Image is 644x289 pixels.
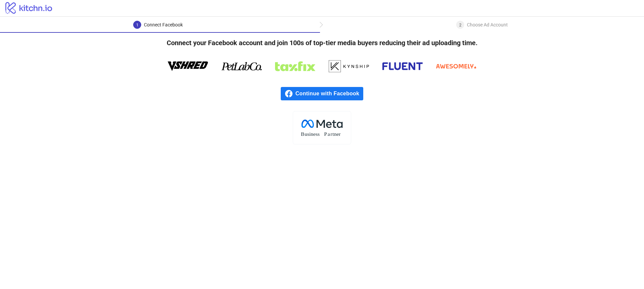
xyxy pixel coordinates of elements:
[324,131,327,137] tspan: P
[332,131,341,137] tspan: tner
[459,23,462,27] span: 2
[301,131,304,137] tspan: B
[328,131,330,137] tspan: a
[296,87,363,100] span: Continue with Facebook
[305,131,320,137] tspan: usiness
[281,87,363,100] a: Continue with Facebook
[136,23,139,27] span: 1
[156,33,488,53] h4: Connect your Facebook account and join 100s of top-tier media buyers reducing their ad uploading ...
[144,21,183,29] div: Connect Facebook
[330,131,332,137] tspan: r
[467,21,508,29] div: Choose Ad Account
